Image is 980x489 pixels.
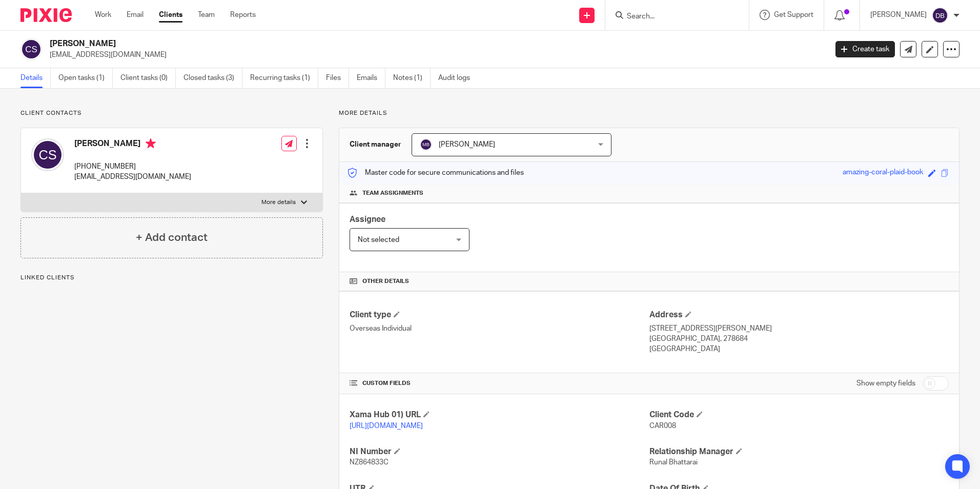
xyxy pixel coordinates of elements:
a: Notes (1) [393,68,431,88]
h4: Client type [350,310,649,320]
span: NZ864833C [350,459,389,466]
a: [URL][DOMAIN_NAME] [350,422,423,430]
span: Assignee [350,215,385,223]
p: Client contacts [21,109,323,117]
a: Team [198,10,215,20]
p: [STREET_ADDRESS][PERSON_NAME] [649,323,949,334]
h4: Xama Hub 01) URL [350,410,649,420]
p: Overseas Individual [350,323,649,334]
p: [PHONE_NUMBER] [74,161,191,172]
h4: + Add contact [136,230,208,246]
h4: Client Code [649,410,949,420]
a: Clients [159,10,182,20]
p: More details [261,198,296,207]
span: CAR008 [649,422,676,430]
a: Audit logs [438,68,478,88]
h4: [PERSON_NAME] [74,138,191,151]
span: Not selected [358,236,399,243]
p: [EMAIL_ADDRESS][DOMAIN_NAME] [50,50,820,60]
a: Details [21,68,51,88]
p: [GEOGRAPHIC_DATA] [649,344,949,354]
a: Recurring tasks (1) [250,68,318,88]
img: Pixie [21,8,72,22]
p: Master code for secure communications and files [347,168,524,178]
span: Other details [362,277,409,286]
div: amazing-coral-plaid-book [843,167,923,179]
h4: Relationship Manager [649,446,949,457]
p: Linked clients [21,274,323,282]
h4: CUSTOM FIELDS [350,379,649,388]
a: Open tasks (1) [58,68,113,88]
a: Client tasks (0) [120,68,176,88]
a: Email [127,10,144,20]
a: Work [95,10,111,20]
h4: Address [649,310,949,320]
i: Primary [146,138,156,149]
h3: Client manager [350,139,401,150]
img: svg%3E [31,138,64,171]
input: Search [626,12,718,22]
p: [PERSON_NAME] [870,10,927,20]
h2: [PERSON_NAME] [50,38,666,49]
span: [PERSON_NAME] [439,141,495,148]
a: Files [326,68,349,88]
a: Create task [835,41,895,57]
span: Get Support [774,11,813,18]
label: Show empty fields [856,378,915,389]
p: [GEOGRAPHIC_DATA], 278684 [649,334,949,344]
p: [EMAIL_ADDRESS][DOMAIN_NAME] [74,172,191,182]
h4: NI Number [350,446,649,457]
p: More details [339,109,959,117]
img: svg%3E [21,38,42,60]
a: Emails [357,68,385,88]
img: svg%3E [932,7,948,24]
a: Closed tasks (3) [183,68,242,88]
a: Reports [230,10,256,20]
span: Team assignments [362,189,423,197]
span: Runal Bhattarai [649,459,698,466]
img: svg%3E [420,138,432,151]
